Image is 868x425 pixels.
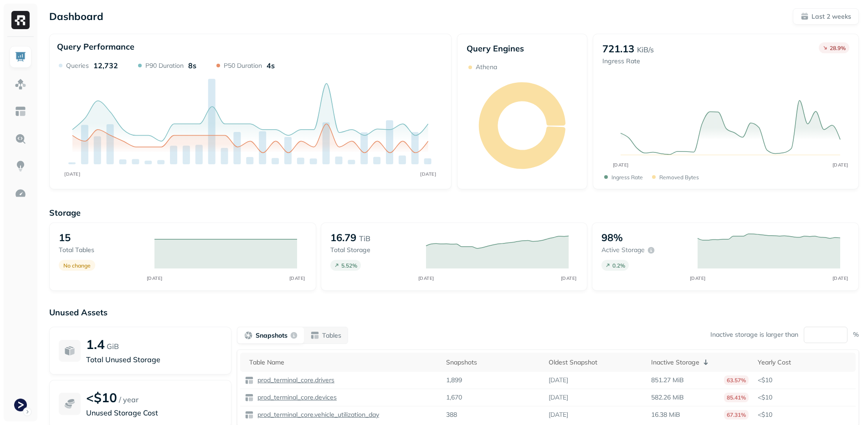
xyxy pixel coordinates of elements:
p: <$10 [758,393,851,402]
div: Snapshots [446,358,539,367]
p: [DATE] [549,376,568,385]
p: 388 [446,410,457,419]
p: TiB [359,233,370,244]
p: Query Performance [57,41,134,52]
p: 5.52 % [341,262,357,269]
p: 1,899 [446,376,462,385]
p: Query Engines [467,43,578,54]
tspan: [DATE] [418,275,434,281]
p: Dashboard [49,10,103,23]
p: GiB [107,341,119,352]
p: P50 Duration [224,61,262,70]
p: Inactive Storage [651,358,699,367]
p: 67.31% [724,410,749,420]
p: prod_terminal_core.vehicle_utilization_day [256,410,379,419]
p: 16.79 [330,231,356,244]
p: <$10 [86,390,117,405]
p: 15 [59,231,71,244]
a: prod_terminal_core.devices [254,393,337,402]
div: Oldest Snapshot [549,358,642,367]
img: Terminal [14,399,27,411]
p: Ingress Rate [602,57,654,66]
p: / year [119,394,139,405]
p: 63.57% [724,375,749,385]
div: Table Name [249,358,437,367]
p: 98% [601,231,623,244]
p: 1,670 [446,393,462,402]
p: <$10 [758,376,851,385]
tspan: [DATE] [560,275,576,281]
p: KiB/s [637,44,654,55]
p: [DATE] [549,410,568,419]
p: 851.27 MiB [651,376,684,385]
img: Optimization [15,187,26,199]
p: 8s [188,61,196,70]
p: Athena [476,63,497,71]
p: Total storage [330,246,417,254]
p: Storage [49,207,859,218]
p: Removed bytes [659,174,699,181]
p: 28.9 % [830,45,846,51]
p: Inactive storage is larger than [710,330,798,339]
img: Query Explorer [15,133,26,145]
p: 0.2 % [612,262,625,269]
tspan: [DATE] [420,171,436,177]
img: table [245,393,254,402]
img: Insights [15,160,26,172]
tspan: [DATE] [612,162,628,168]
p: prod_terminal_core.devices [256,393,337,402]
p: No change [63,262,91,269]
img: Ryft [11,11,30,29]
a: prod_terminal_core.drivers [254,376,334,385]
p: Last 2 weeks [812,12,851,21]
a: prod_terminal_core.vehicle_utilization_day [254,410,379,419]
p: P90 Duration [145,61,184,70]
p: prod_terminal_core.drivers [256,376,334,385]
p: 1.4 [86,336,105,352]
tspan: [DATE] [289,275,305,281]
p: 4s [267,61,275,70]
p: % [853,330,859,339]
p: <$10 [758,410,851,419]
img: table [245,410,254,420]
div: Yearly Cost [758,358,851,367]
p: Total tables [59,246,145,254]
p: 582.26 MiB [651,393,684,402]
tspan: [DATE] [689,275,705,281]
p: Snapshots [256,331,288,340]
p: Unused Assets [49,307,859,318]
img: Asset Explorer [15,106,26,117]
tspan: [DATE] [832,162,848,168]
tspan: [DATE] [832,275,848,281]
p: Queries [66,61,89,70]
p: 12,732 [93,61,118,70]
p: Tables [322,331,341,340]
p: Ingress Rate [611,174,643,181]
button: Last 2 weeks [793,8,859,25]
p: Active storage [601,246,645,254]
tspan: [DATE] [147,275,163,281]
p: 721.13 [602,42,634,55]
p: 16.38 MiB [651,410,680,419]
p: Total Unused Storage [86,354,222,365]
tspan: [DATE] [64,171,80,177]
img: Dashboard [15,51,26,63]
p: 85.41% [724,393,749,402]
p: [DATE] [549,393,568,402]
img: Assets [15,78,26,90]
img: table [245,376,254,385]
p: Unused Storage Cost [86,407,222,418]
